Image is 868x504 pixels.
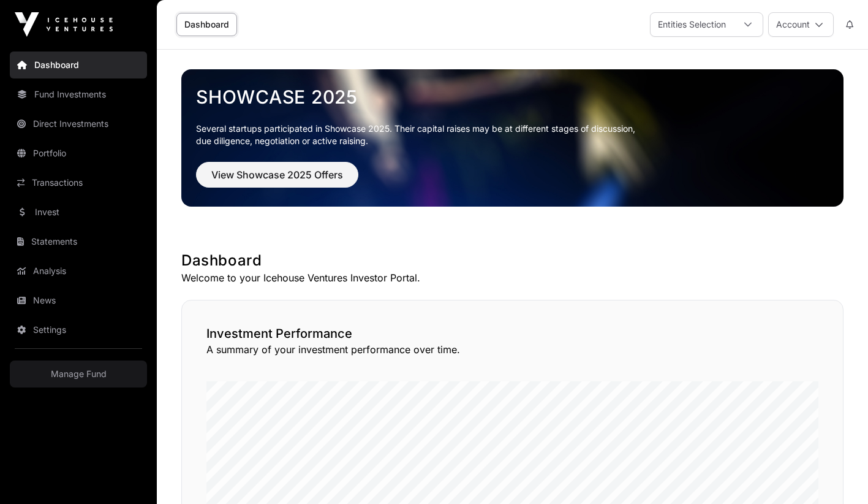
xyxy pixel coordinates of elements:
[10,228,147,255] a: Statements
[196,162,358,188] button: View Showcase 2025 Offers
[10,81,147,108] a: Fund Investments
[181,251,843,270] h1: Dashboard
[10,110,147,137] a: Direct Investments
[10,52,147,78] a: Dashboard
[807,445,868,504] iframe: Chat Widget
[181,270,843,285] p: Welcome to your Icehouse Ventures Investor Portal.
[176,13,237,36] a: Dashboard
[10,199,147,226] a: Invest
[196,174,358,186] a: View Showcase 2025 Offers
[10,140,147,167] a: Portfolio
[181,69,843,207] img: Showcase 2025
[196,123,829,147] p: Several startups participated in Showcase 2025. Their capital raises may be at different stages o...
[10,361,147,388] a: Manage Fund
[206,342,818,357] p: A summary of your investment performance over time.
[651,13,733,36] div: Entities Selection
[10,169,147,196] a: Transactions
[206,325,818,342] h2: Investment Performance
[211,167,343,182] span: View Showcase 2025 Offers
[10,258,147,284] a: Analysis
[10,316,147,343] a: Settings
[10,287,147,314] a: News
[196,86,829,108] a: Showcase 2025
[768,12,834,37] button: Account
[15,12,113,37] img: Icehouse Ventures Logo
